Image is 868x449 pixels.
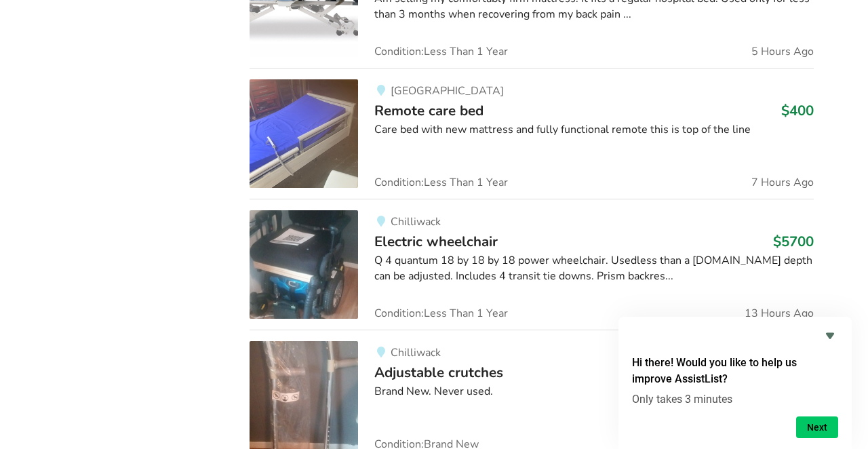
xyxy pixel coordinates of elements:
[374,253,813,284] div: Q 4 quantum 18 by 18 by 18 power wheelchair. Usedless than a [DOMAIN_NAME] depth can be adjusted....
[374,101,484,120] span: Remote care bed
[745,308,814,319] span: 13 Hours Ago
[374,46,508,57] span: Condition: Less Than 1 Year
[822,328,838,344] button: Hide survey
[391,345,441,360] span: Chilliwack
[250,210,358,319] img: mobility-electric wheelchair
[632,328,838,438] div: Hi there! Would you like to help us improve AssistList?
[781,102,814,119] h3: $400
[632,355,838,387] h2: Hi there! Would you like to help us improve AssistList?
[391,214,441,229] span: Chilliwack
[250,79,358,188] img: bedroom equipment-remote care bed
[250,199,813,330] a: mobility-electric wheelchair ChilliwackElectric wheelchair$5700Q 4 quantum 18 by 18 by 18 power w...
[374,308,508,319] span: Condition: Less Than 1 Year
[374,384,813,399] div: Brand New. Never used.
[374,232,498,251] span: Electric wheelchair
[751,177,814,188] span: 7 Hours Ago
[796,416,838,438] button: Next question
[374,363,503,382] span: Adjustable crutches
[250,68,813,199] a: bedroom equipment-remote care bed [GEOGRAPHIC_DATA]Remote care bed$400Care bed with new mattress ...
[773,233,814,250] h3: $5700
[374,122,813,138] div: Care bed with new mattress and fully functional remote this is top of the line
[632,393,838,406] p: Only takes 3 minutes
[391,83,504,98] span: [GEOGRAPHIC_DATA]
[374,177,508,188] span: Condition: Less Than 1 Year
[751,46,814,57] span: 5 Hours Ago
